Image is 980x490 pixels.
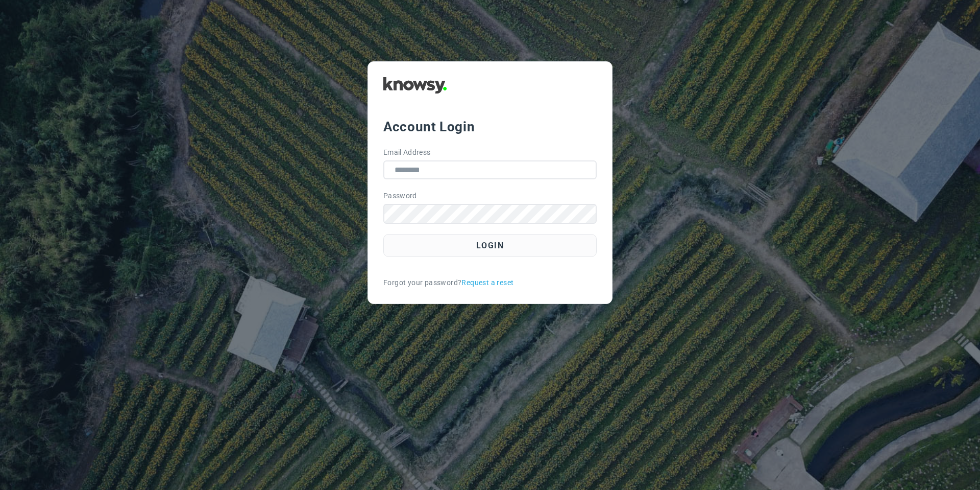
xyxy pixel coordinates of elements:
[383,277,597,288] div: Forgot your password?
[383,147,431,158] label: Email Address
[383,191,417,201] label: Password
[383,234,597,257] button: Login
[461,277,513,288] a: Request a reset
[383,118,597,136] div: Account Login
